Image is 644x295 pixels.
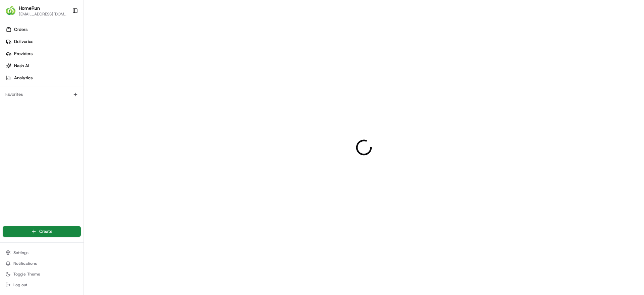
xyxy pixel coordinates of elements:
button: [EMAIL_ADDRESS][DOMAIN_NAME] [19,11,67,17]
button: Toggle Theme [3,269,81,279]
img: HomeRun [5,5,16,16]
span: Nash AI [14,63,29,69]
span: Log out [13,282,27,288]
div: Favorites [3,89,81,100]
button: Create [3,226,81,237]
span: Deliveries [14,39,33,45]
span: Notifications [13,261,37,266]
a: Nash AI [3,60,84,71]
button: HomeRunHomeRun[EMAIL_ADDRESS][DOMAIN_NAME] [3,3,69,19]
button: Settings [3,248,81,257]
button: Log out [3,280,81,290]
span: Orders [14,27,28,33]
a: Orders [3,24,84,35]
span: Toggle Theme [13,271,40,277]
span: Providers [14,51,33,57]
button: Notifications [3,259,81,268]
span: Create [39,228,52,235]
a: Analytics [3,73,84,83]
a: Deliveries [3,36,84,47]
span: Settings [13,250,29,255]
button: HomeRun [19,5,40,11]
span: Analytics [14,75,33,81]
a: Providers [3,48,84,59]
